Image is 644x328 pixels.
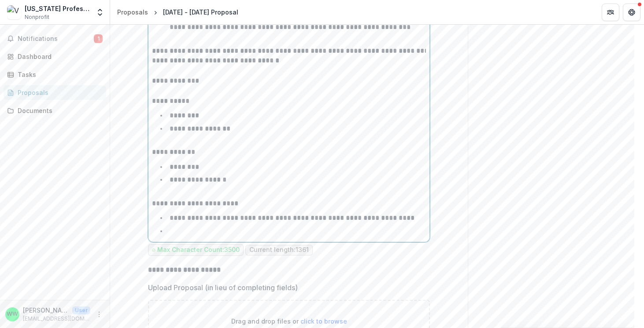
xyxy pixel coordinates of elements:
[7,311,18,317] div: Weiwei Wang
[25,4,90,13] div: [US_STATE] Professionals of Color Network
[114,6,242,18] nav: breadcrumb
[623,4,640,21] button: Get Help
[18,70,99,79] div: Tasks
[4,49,106,64] a: Dashboard
[18,35,94,43] span: Notifications
[117,7,148,17] div: Proposals
[602,4,619,21] button: Partners
[4,103,106,118] a: Documents
[23,315,90,323] p: [EMAIL_ADDRESS][DOMAIN_NAME]
[163,7,238,17] div: [DATE] - [DATE] Proposal
[25,13,49,21] span: Nonprofit
[18,52,99,61] div: Dashboard
[231,317,347,326] p: Drag and drop files or
[7,5,21,19] img: Vermont Professionals of Color Network
[157,246,240,254] p: Max Character Count: 3500
[4,67,106,82] a: Tasks
[94,34,103,43] span: 1
[114,6,152,18] a: Proposals
[18,106,99,115] div: Documents
[94,309,104,320] button: More
[23,306,69,315] p: [PERSON_NAME]
[72,306,90,314] p: User
[148,282,298,293] p: Upload Proposal (in lieu of completing fields)
[249,246,309,254] p: Current length: 1361
[94,4,106,21] button: Open entity switcher
[4,85,106,100] a: Proposals
[18,88,99,97] div: Proposals
[300,317,347,325] span: click to browse
[4,32,106,46] button: Notifications1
